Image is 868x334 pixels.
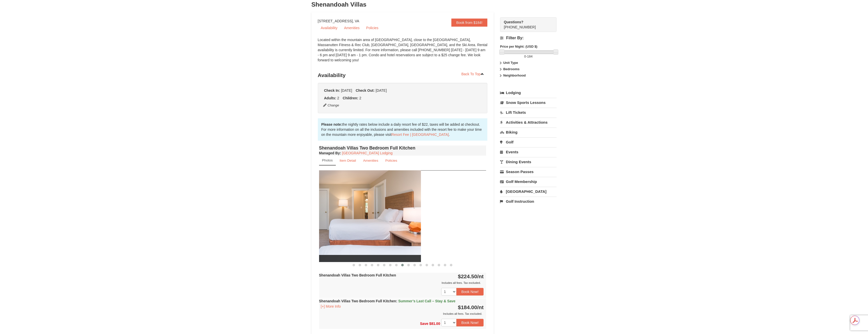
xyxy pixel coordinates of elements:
[324,88,340,92] strong: Check In:
[456,288,484,295] button: Book Now!
[318,24,341,32] a: Availability
[504,20,523,24] strong: Questions?
[504,20,547,29] span: [PHONE_NUMBER]
[500,118,557,127] a: Activities & Attractions
[319,273,396,277] strong: Shenandoah Villas Two Bedroom Full Kitchen
[324,96,336,100] strong: Adults:
[342,151,393,155] a: [GEOGRAPHIC_DATA] Lodging
[319,299,456,303] strong: Shenandoah Villas Two Bedroom Full Kitchen
[392,133,449,137] a: Resort Fee | [GEOGRAPHIC_DATA]
[500,177,557,186] a: Golf Membership
[318,37,488,68] div: Located within the mountain area of [GEOGRAPHIC_DATA], close to the [GEOGRAPHIC_DATA], Massanutte...
[420,322,428,326] span: Save
[318,118,488,141] div: the nightly rates below include a daily resort fee of $22, taxes will be added at checkout. For m...
[319,304,343,309] button: [+] More Info
[500,197,557,206] a: Golf Instruction
[341,88,352,92] span: [DATE]
[398,299,455,303] span: Summer’s Last Call – Stay & Save
[356,88,375,92] strong: Check Out:
[500,147,557,157] a: Events
[336,156,359,165] a: Item Detail
[319,145,486,151] h4: Shenandoah Villas Two Bedroom Full Kitchen
[337,96,339,100] span: 2
[363,159,378,162] small: Amenities
[456,319,484,326] button: Book Now!
[451,18,488,27] a: Book from $184!
[382,156,400,165] a: Policies
[319,311,484,316] div: Includes all fees. Tax excluded.
[360,156,382,165] a: Amenities
[318,70,488,80] h3: Availability
[429,322,440,326] span: $81.00
[319,151,340,155] span: Managed By
[477,304,484,310] span: /nt
[396,299,397,303] span: :
[359,96,361,100] span: 2
[500,157,557,166] a: Dining Events
[524,54,526,58] span: 0
[319,280,484,285] div: Includes all fees. Tax excluded.
[343,96,358,100] strong: Children:
[500,108,557,117] a: Lift Tickets
[340,159,356,162] small: Item Detail
[500,45,537,48] strong: Price per Night: (USD $)
[376,88,387,92] span: [DATE]
[500,36,557,40] h4: Filter By:
[500,98,557,107] a: Snow Sports Lessons
[254,170,421,262] img: Renovated Condo (layout varies)
[254,255,421,262] span: Renovated Condo (layout varies)
[527,54,533,58] span: 184
[363,24,381,32] a: Policies
[322,158,333,162] small: Photos
[500,54,557,59] label: -
[321,122,342,126] strong: Please note:
[341,24,362,32] a: Amenities
[503,73,526,77] strong: Neighborhood
[458,273,484,279] strong: $224.50
[458,70,488,78] a: Back To Top
[503,61,518,65] strong: Unit Type
[319,156,336,165] a: Photos
[319,151,341,155] strong: :
[458,304,477,310] span: $184.00
[500,127,557,137] a: Biking
[500,137,557,147] a: Golf
[500,88,557,97] a: Lodging
[385,159,397,162] small: Policies
[477,273,484,279] span: /nt
[323,103,340,108] button: Change
[503,67,520,71] strong: Bedrooms
[500,187,557,196] a: [GEOGRAPHIC_DATA]
[500,167,557,176] a: Season Passes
